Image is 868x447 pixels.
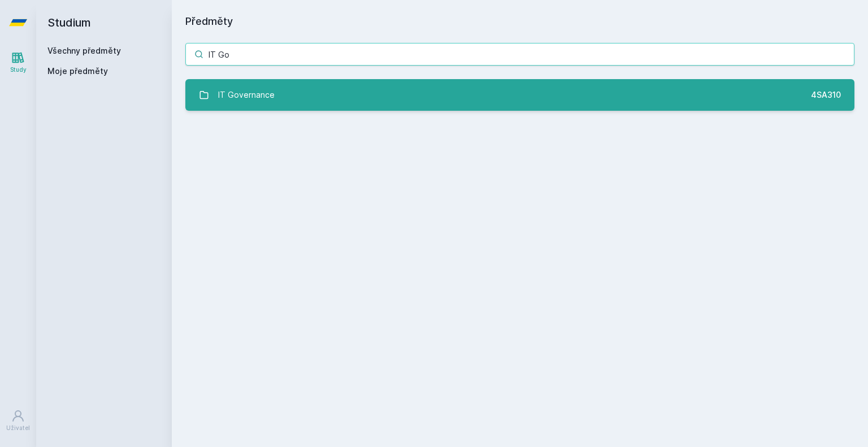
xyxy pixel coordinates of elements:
div: IT Governance [218,84,275,106]
div: Uživatel [6,424,30,432]
div: Study [10,66,27,74]
a: Uživatel [2,403,34,438]
a: Všechny předměty [47,46,121,55]
span: Moje předměty [47,66,108,77]
a: Study [2,45,34,80]
h1: Předměty [185,14,854,29]
input: Název nebo ident předmětu… [185,43,854,66]
div: 4SA310 [811,89,841,101]
a: IT Governance 4SA310 [185,79,854,111]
